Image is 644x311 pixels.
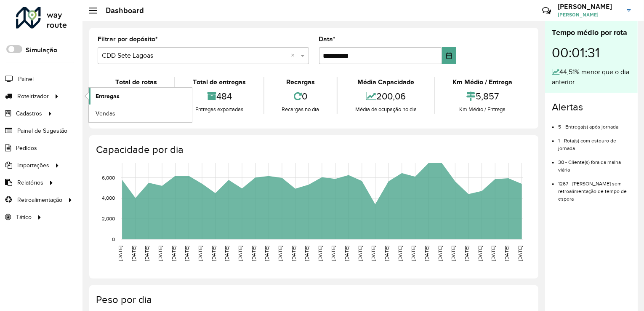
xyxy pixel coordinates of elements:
span: Tático [16,213,32,222]
text: 4,000 [102,196,115,201]
text: [DATE] [291,246,296,261]
a: Contato Rápido [538,2,556,20]
text: [DATE] [197,246,203,261]
li: 1 - Rota(s) com estouro de jornada [558,131,631,152]
text: [DATE] [357,246,363,261]
text: 2,000 [102,216,115,221]
span: Painel de Sugestão [17,126,67,135]
span: Painel [18,75,34,83]
span: Retroalimentação [17,196,62,204]
text: [DATE] [184,246,189,261]
div: 484 [177,87,261,105]
div: Recargas no dia [266,105,335,114]
text: [DATE] [277,246,283,261]
span: Cadastros [16,109,42,118]
li: 1267 - [PERSON_NAME] sem retroalimentação de tempo de espera [558,174,631,203]
text: [DATE] [437,246,443,261]
text: [DATE] [464,246,469,261]
label: Data [319,34,336,44]
text: [DATE] [157,246,163,261]
text: 6,000 [102,175,115,180]
div: 00:01:31 [552,38,631,67]
h4: Alertas [552,101,631,113]
h3: [PERSON_NAME] [558,3,621,11]
div: Km Médio / Entrega [437,77,528,87]
a: Vendas [89,105,192,122]
text: [DATE] [451,246,456,261]
text: 0 [112,236,115,242]
label: Filtrar por depósito [98,34,158,44]
span: Relatórios [17,178,43,187]
div: 0 [266,87,335,105]
label: Simulação [26,45,57,55]
button: Choose Date [442,47,456,64]
div: Recargas [266,77,335,87]
div: Entregas exportadas [177,105,261,114]
span: Roteirizador [17,92,49,101]
text: [DATE] [264,246,269,261]
h4: Capacidade por dia [96,144,530,156]
div: 5,857 [437,87,528,105]
div: Média Capacidade [340,77,432,87]
span: Pedidos [16,144,37,153]
li: 30 - Cliente(s) fora da malha viária [558,152,631,174]
text: [DATE] [131,246,136,261]
text: [DATE] [477,246,483,261]
text: [DATE] [424,246,429,261]
div: Tempo médio por rota [552,27,631,38]
span: Vendas [96,109,115,118]
div: Média de ocupação no dia [340,105,432,114]
text: [DATE] [384,246,389,261]
div: Km Médio / Entrega [437,105,528,114]
text: [DATE] [171,246,176,261]
text: [DATE] [251,246,256,261]
text: [DATE] [344,246,349,261]
span: [PERSON_NAME] [558,11,621,19]
div: Total de entregas [177,77,261,87]
text: [DATE] [211,246,216,261]
li: 5 - Entrega(s) após jornada [558,117,631,131]
text: [DATE] [331,246,336,261]
text: [DATE] [224,246,229,261]
text: [DATE] [397,246,403,261]
text: [DATE] [504,246,509,261]
text: [DATE] [237,246,243,261]
span: Clear all [291,51,298,61]
span: Importações [17,161,49,170]
div: 200,06 [340,87,432,105]
text: [DATE] [144,246,149,261]
div: Total de rotas [100,77,172,87]
text: [DATE] [117,246,123,261]
h2: Dashboard [97,6,144,15]
text: [DATE] [317,246,323,261]
text: [DATE] [304,246,309,261]
h4: Peso por dia [96,294,530,306]
text: [DATE] [371,246,376,261]
div: 44,51% menor que o dia anterior [552,67,631,87]
text: [DATE] [491,246,496,261]
text: [DATE] [517,246,523,261]
text: [DATE] [411,246,416,261]
a: Entregas [89,88,192,105]
span: Entregas [96,92,120,101]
